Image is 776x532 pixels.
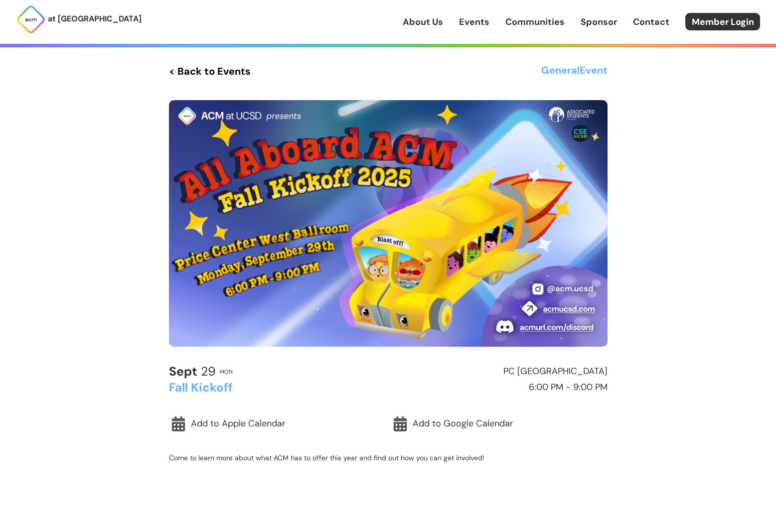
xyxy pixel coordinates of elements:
[685,13,760,30] a: Member Login
[169,381,384,394] h2: Fall Kickoff
[541,62,608,80] h3: General Event
[169,412,386,435] a: Add to Apple Calendar
[16,4,46,34] img: ACM Logo
[16,4,142,34] a: at [GEOGRAPHIC_DATA]
[393,383,608,393] h2: 6:00 PM - 9:00 PM
[581,15,617,28] a: Sponsor
[403,15,443,28] a: About Us
[459,15,489,28] a: Events
[633,15,669,28] a: Contact
[169,453,608,462] p: Come to learn more about what ACM has to offer this year and find out how you can get involved!
[220,369,233,375] h2: Mon
[48,12,142,25] p: at [GEOGRAPHIC_DATA]
[169,100,608,347] img: Event Cover Photo
[169,62,251,80] a: < Back to Events
[169,365,216,379] h2: 29
[393,367,608,377] h2: PC [GEOGRAPHIC_DATA]
[505,15,565,28] a: Communities
[169,363,197,380] b: Sept
[391,412,608,435] a: Add to Google Calendar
